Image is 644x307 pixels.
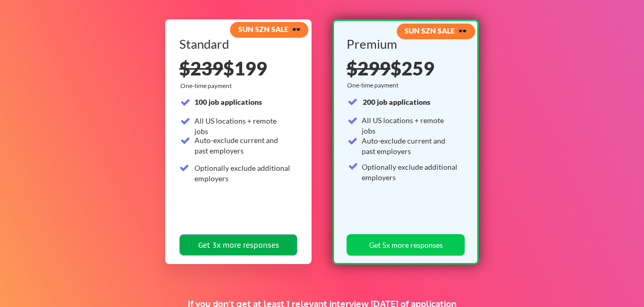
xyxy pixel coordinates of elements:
[347,38,462,50] div: Premium
[362,136,459,156] div: Auto-exclude current and past employers
[180,82,235,90] div: One-time payment
[363,97,430,106] strong: 200 job applications
[347,57,390,80] s: $299
[179,234,297,256] button: Get 3x more responses
[179,57,223,80] s: $239
[194,97,262,106] strong: 100 job applications
[194,163,291,183] div: Optionally exclude additional employers
[362,115,459,136] div: All US locations + remote jobs
[238,25,301,34] strong: SUN SZN SALE 🕶️
[405,26,467,35] strong: SUN SZN SALE 🕶️
[347,59,462,78] div: $259
[194,116,291,136] div: All US locations + remote jobs
[179,59,297,78] div: $199
[179,38,294,50] div: Standard
[347,234,465,256] button: Get 5x more responses
[362,162,459,182] div: Optionally exclude additional employers
[347,81,402,90] div: One-time payment
[194,135,291,156] div: Auto-exclude current and past employers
